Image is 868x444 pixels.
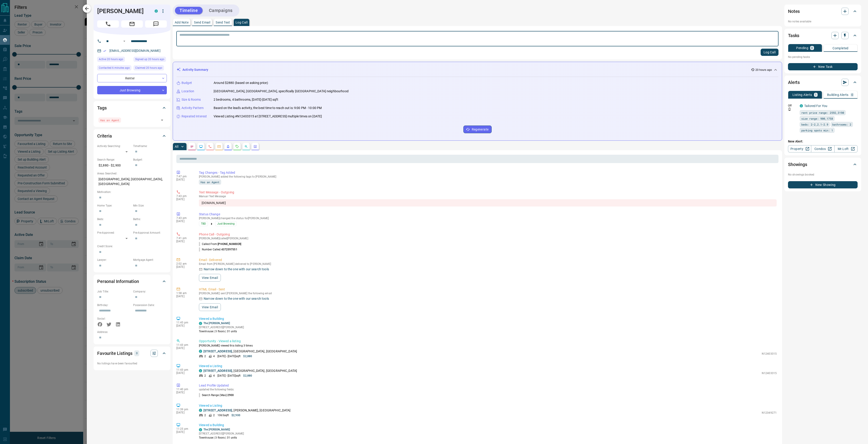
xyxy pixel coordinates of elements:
[801,128,833,133] span: parking spots min: 1
[199,369,202,372] div: condos.ca
[227,394,234,397] span: 2900
[103,49,106,52] svg: Email Verified
[176,265,192,268] p: [DATE]
[97,317,131,321] p: Social:
[176,295,192,298] p: [DATE]
[213,374,215,378] p: 4
[176,262,192,265] p: 2:02 am
[97,276,167,287] div: Personal Information
[204,374,206,378] p: 2
[133,290,167,294] p: Company:
[851,93,853,96] p: 0
[833,47,849,50] p: Completed
[97,7,148,15] h1: [PERSON_NAME]
[201,221,206,226] span: TBD
[133,158,167,162] p: Budget:
[199,237,777,240] p: [PERSON_NAME] called [PERSON_NAME]
[97,348,167,359] div: Favourite Listings0
[199,325,244,329] p: [STREET_ADDRESS][PERSON_NAME]
[214,81,268,85] p: Around $2880 (based on asking price)
[253,145,257,148] svg: Agent Actions
[216,21,230,24] p: Send Text
[176,240,192,243] p: [DATE]
[788,181,858,188] button: New Showing
[97,104,106,112] h2: Tags
[97,350,132,357] h2: Favourite Listings
[176,411,192,414] p: [DATE]
[788,30,858,41] div: Tasks
[97,176,167,188] p: [GEOGRAPHIC_DATA], [GEOGRAPHIC_DATA], [GEOGRAPHIC_DATA]
[199,262,777,266] p: Email from [PERSON_NAME] delivered to [PERSON_NAME]
[199,212,777,217] p: Status Change
[182,81,192,85] p: Budget
[199,322,202,325] div: condos.ca
[788,159,858,170] div: Showings
[97,132,112,140] h2: Criteria
[182,97,201,102] p: Size & Rooms
[788,79,800,86] h2: Alerts
[213,354,215,358] p: 4
[136,351,138,356] p: 0
[97,231,131,235] p: Pre-Approved:
[788,145,811,152] a: Property
[214,89,349,94] p: [GEOGRAPHIC_DATA], [GEOGRAPHIC_DATA], specifically [GEOGRAPHIC_DATA] neighbourhood
[175,7,203,14] button: Timeline
[788,161,807,168] h2: Showings
[199,388,777,391] p: updated the following fields:
[199,329,244,333] p: Townhouse | 3 floors | 31 units
[203,368,297,373] p: , [GEOGRAPHIC_DATA], [GEOGRAPHIC_DATA]
[762,411,777,415] p: N12349271
[177,66,778,74] div: Activity Summary20 hours ago
[203,369,232,373] a: [STREET_ADDRESS]
[182,67,208,72] p: Activity Summary
[804,104,827,108] a: Tailored For You
[199,199,777,207] div: [DOMAIN_NAME]
[788,139,858,144] p: New Alert:
[199,232,777,237] p: Phone Call - Outgoing
[122,38,127,44] button: Open
[176,178,192,181] p: [DATE]
[204,267,269,272] p: Narrow down to the one with our search tools
[176,347,192,350] p: [DATE]
[204,413,206,417] p: 2
[176,175,192,178] p: 7:47 pm
[199,175,777,178] p: [PERSON_NAME] added the following tags to [PERSON_NAME]
[213,413,215,417] p: 2
[788,63,858,70] button: New Task
[203,408,232,412] a: [STREET_ADDRESS]
[97,102,167,113] div: Tags
[133,258,167,262] p: Mortgage Agent:
[176,198,192,201] p: [DATE]
[788,6,858,17] div: Notes
[203,349,232,353] a: [STREET_ADDRESS]
[199,393,234,397] p: Search Range (Max) :
[176,368,192,371] p: 11:43 pm
[788,77,858,88] div: Alerts
[788,8,800,15] h2: Notes
[208,145,212,148] svg: Calls
[175,21,189,24] p: Add Note
[199,339,777,344] p: Opportunity - Viewed a listing
[175,145,178,148] p: All
[788,104,797,108] p: Off
[133,303,167,307] p: Possession Date:
[176,371,192,375] p: [DATE]
[231,413,240,417] p: $2,900
[135,66,162,70] span: Claimed 20 hours ago
[176,324,192,327] p: [DATE]
[97,20,119,28] span: Call
[788,19,858,24] p: No notes available
[811,46,813,50] p: 0
[97,74,167,82] div: Renter
[199,170,777,175] p: Tag Changes - Tag Added
[762,371,777,375] p: N12403315
[182,106,204,110] p: Activity Pattern
[217,354,241,358] p: [DATE] - [DATE] sqft
[788,32,799,39] h2: Tasks
[800,104,803,107] div: condos.ca
[97,65,131,72] div: Tue Sep 16 2025
[176,391,192,394] p: [DATE]
[176,427,192,430] p: 11:25 pm
[199,195,208,198] span: manual
[199,274,221,282] button: View Email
